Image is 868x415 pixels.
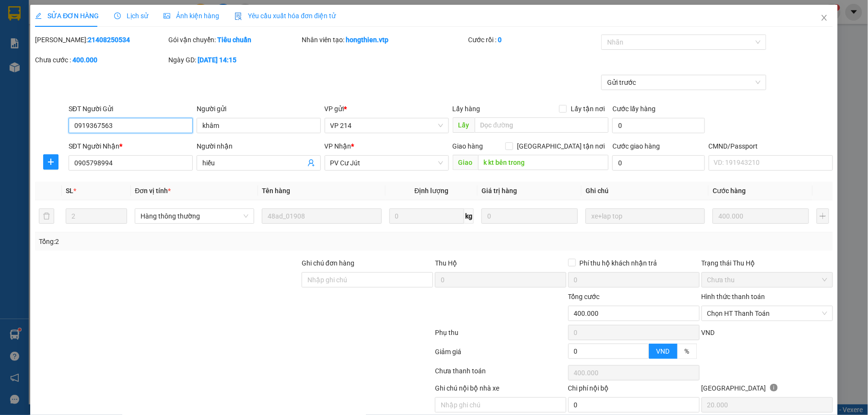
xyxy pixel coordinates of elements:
[69,141,193,151] div: SĐT Người Nhận
[330,156,443,170] span: PV Cư Jút
[73,67,89,81] span: Nơi nhận:
[10,22,22,46] img: logo
[164,12,170,19] span: picture
[197,104,321,114] div: Người gửi
[33,58,111,65] strong: BIÊN NHẬN GỬI HÀNG HOÁ
[97,36,135,43] span: CJ08250195
[35,12,99,20] span: SỬA ĐƠN HÀNG
[414,187,448,195] span: Định lượng
[475,117,609,133] input: Dọc đường
[567,104,609,114] span: Lấy tận nơi
[43,154,59,170] button: plus
[39,236,335,247] div: Tổng: 2
[91,43,135,50] span: 09:34:27 [DATE]
[10,67,20,81] span: Nơi gửi:
[69,104,193,114] div: SĐT Người Gửi
[168,35,300,45] div: Gói vận chuyển:
[702,293,765,300] label: Hình thức thanh toán
[468,35,599,45] div: Cước rồi :
[707,306,827,321] span: Chọn HT Thanh Toán
[346,36,388,44] b: hongthien.vtp
[168,55,300,65] div: Ngày GD:
[25,15,78,51] strong: CÔNG TY TNHH [GEOGRAPHIC_DATA] 214 QL13 - P.26 - Q.BÌNH THẠNH - TP HCM 1900888606
[481,187,517,195] span: Giá trị hàng
[44,158,58,166] span: plus
[481,208,578,224] input: 0
[262,208,381,224] input: VD: Bàn, Ghế
[713,187,746,195] span: Cước hàng
[88,36,130,44] b: 21408250534
[817,208,829,224] button: plus
[35,55,166,65] div: Chưa cước :
[235,12,242,20] img: icon
[612,155,704,171] input: Cước giao hàng
[141,209,248,223] span: Hàng thông thường
[612,118,704,133] input: Cước lấy hàng
[35,35,166,45] div: [PERSON_NAME]:
[702,383,833,397] div: [GEOGRAPHIC_DATA]
[235,12,336,20] span: Yêu cầu xuất hóa đơn điện tử
[657,347,670,355] span: VND
[464,208,474,224] span: kg
[35,12,42,19] span: edit
[582,182,709,200] th: Ghi chú
[612,142,660,150] label: Cước giao hàng
[478,155,609,170] input: Dọc đường
[568,383,700,397] div: Chi phí nội bộ
[262,187,290,195] span: Tên hàng
[135,187,171,195] span: Đơn vị tính
[453,142,483,150] span: Giao hàng
[164,12,219,20] span: Ảnh kiện hàng
[702,329,715,336] span: VND
[707,273,827,287] span: Chưa thu
[325,142,352,150] span: VP Nhận
[114,12,121,19] span: clock-circle
[302,272,433,288] input: Ghi chú đơn hàng
[576,258,661,268] span: Phí thu hộ khách nhận trả
[607,75,760,90] span: Gửi trước
[197,141,321,151] div: Người nhận
[72,56,97,64] b: 400.000
[821,14,828,22] span: close
[453,117,475,133] span: Lấy
[709,141,833,151] div: CMND/Passport
[498,36,502,44] b: 0
[66,187,73,195] span: SL
[568,293,600,300] span: Tổng cước
[307,159,315,167] span: user-add
[217,36,251,44] b: Tiêu chuẩn
[435,383,566,397] div: Ghi chú nội bộ nhà xe
[325,104,449,114] div: VP gửi
[435,397,566,413] input: Nhập ghi chú
[612,105,656,113] label: Cước lấy hàng
[330,118,443,133] span: VP 214
[685,347,690,355] span: %
[435,259,457,267] span: Thu Hộ
[513,141,609,151] span: [GEOGRAPHIC_DATA] tận nơi
[453,105,481,113] span: Lấy hàng
[434,366,567,382] div: Chưa thanh toán
[198,56,236,64] b: [DATE] 14:15
[702,258,833,268] div: Trạng thái Thu Hộ
[434,327,567,344] div: Phụ thu
[770,384,778,392] span: info-circle
[434,346,567,363] div: Giảm giá
[586,208,705,224] input: Ghi Chú
[33,67,54,72] span: PV Cư Jút
[39,208,54,224] button: delete
[713,208,809,224] input: 0
[114,12,148,20] span: Lịch sử
[811,5,838,32] button: Close
[302,259,354,267] label: Ghi chú đơn hàng
[453,155,478,170] span: Giao
[302,35,466,45] div: Nhân viên tạo:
